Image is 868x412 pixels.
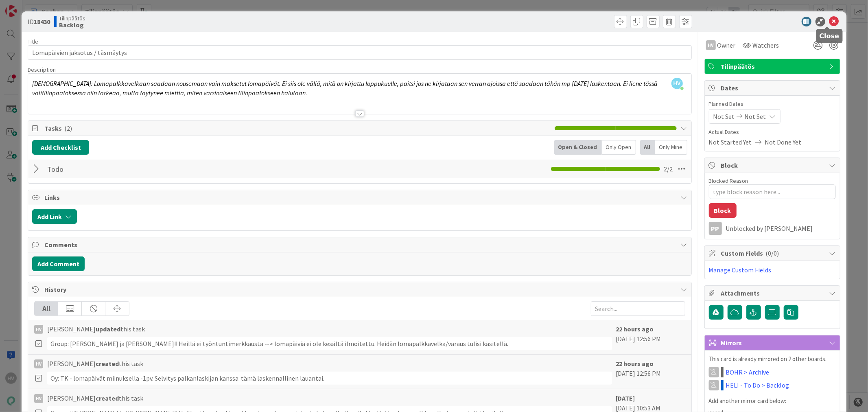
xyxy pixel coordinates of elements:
div: [DATE] 12:56 PM [616,359,685,385]
b: 22 hours ago [616,359,654,368]
em: [DEMOGRAPHIC_DATA]: Lomapalkkavelkaan saadaan nousemaan vain maksetut lomapäivät. Ei siis ole väl... [32,79,659,97]
span: Attachments [721,288,825,298]
span: Tilinpäätös [59,15,85,22]
span: Actual Dates [709,128,836,136]
span: Not Started Yet [709,137,752,147]
label: Blocked Reason [709,177,748,184]
span: [PERSON_NAME] this task [47,324,145,334]
span: Tasks [44,123,550,133]
span: Mirrors [721,338,825,348]
span: Watchers [753,40,779,50]
span: History [44,285,676,294]
span: [PERSON_NAME] this task [47,393,143,403]
p: Add another mirror card below: [709,397,836,406]
button: Add Comment [32,256,85,271]
b: updated [96,325,120,333]
span: Block [721,160,825,170]
span: Dates [721,83,825,93]
div: All [640,140,655,155]
a: Manage Custom Fields [709,266,772,274]
span: Comments [44,240,676,250]
b: 22 hours ago [616,325,654,333]
div: HV [34,359,43,368]
span: HV [671,78,683,89]
button: Add Link [32,209,77,224]
b: [DATE] [616,394,635,402]
div: Group: [PERSON_NAME] ja [PERSON_NAME]!! Heillä ei työntuntimerkkausta --> lomapäiviä ei ole kesäl... [47,337,612,350]
div: [DATE] 12:56 PM [616,324,685,350]
b: created [96,394,119,402]
p: This card is already mirrored on 2 other boards. [709,355,836,364]
a: BOHR > Archive [726,367,770,377]
b: 18430 [34,18,50,26]
div: Unblocked by [PERSON_NAME] [726,225,836,232]
div: Open & Closed [554,140,602,155]
label: Title [28,38,38,45]
div: Oy: TK - lomapäivät miinuksella -1pv. Selvitys palkanlaskijan kanssa. tämä laskennallinen lauantai. [47,372,612,385]
input: Add Checklist... [44,162,227,176]
input: Search... [591,301,685,316]
div: All [35,302,58,316]
span: Tilinpäätös [721,61,825,71]
button: Block [709,203,737,218]
span: Custom Fields [721,248,825,258]
input: type card name here... [28,45,691,60]
b: Backlog [59,22,85,28]
span: Description [28,66,56,73]
span: Links [44,193,676,202]
span: ( 2 ) [64,124,72,132]
h5: Close [820,32,840,40]
span: 2 / 2 [664,164,673,174]
span: ( 0/0 ) [766,249,779,257]
b: created [96,359,119,368]
div: HV [34,394,43,403]
div: HV [706,40,716,50]
span: Not Set [745,112,766,121]
span: [PERSON_NAME] this task [47,359,143,368]
span: Planned Dates [709,100,836,108]
span: ID [28,17,50,26]
div: HV [34,325,43,334]
div: Only Mine [655,140,687,155]
span: Owner [717,40,736,50]
span: Not Done Yet [765,137,802,147]
a: HELI - To Do > Backlog [726,380,789,390]
button: Add Checklist [32,140,89,155]
div: Only Open [602,140,636,155]
span: Not Set [713,112,735,121]
div: PP [709,222,722,235]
